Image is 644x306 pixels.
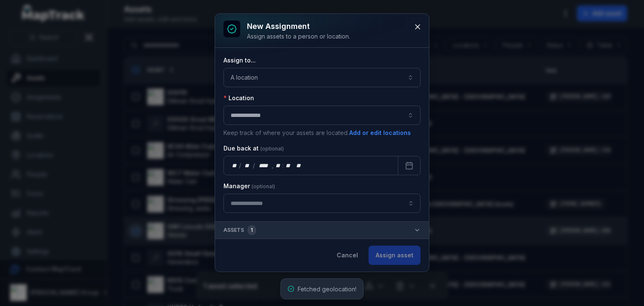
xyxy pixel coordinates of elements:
span: Fetched geolocation! [298,285,356,293]
input: assignment-add:cf[907ad3fd-eed4-49d8-ad84-d22efbadc5a5]-label [223,194,421,213]
div: day, [231,161,239,170]
label: Location [223,94,254,102]
button: Add or edit locations [349,128,411,137]
div: : [282,161,284,170]
div: minute, [284,161,293,170]
label: Assign to... [223,56,256,65]
div: / [239,161,242,170]
button: Calendar [398,156,421,175]
div: am/pm, [294,161,304,170]
div: year, [256,161,271,170]
h3: New assignment [247,21,350,32]
span: Assets [223,225,256,235]
button: A location [223,68,421,87]
label: Manager [223,182,275,190]
div: / [253,161,256,170]
div: 1 [247,225,256,235]
div: hour, [274,161,283,170]
p: Keep track of where your assets are located. [223,128,421,137]
label: Due back at [223,144,284,153]
div: , [272,161,274,170]
div: month, [242,161,253,170]
button: Assets1 [215,222,429,239]
div: Assign assets to a person or location. [247,32,350,41]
